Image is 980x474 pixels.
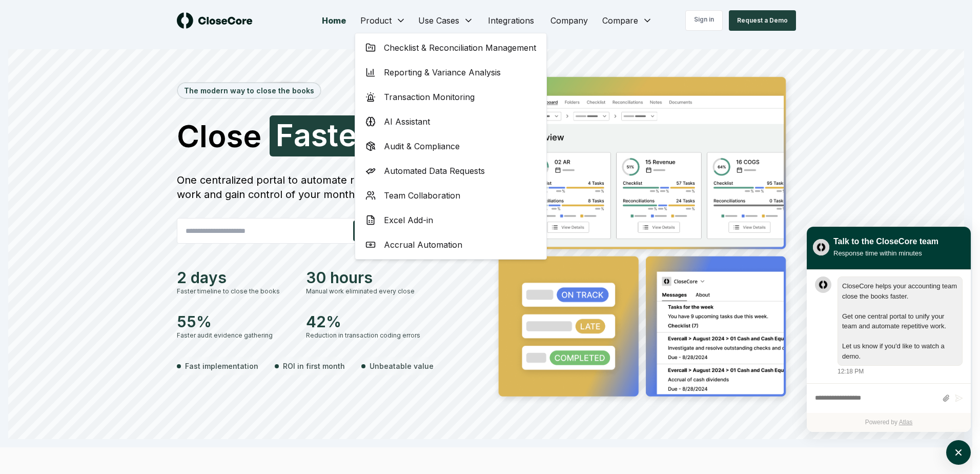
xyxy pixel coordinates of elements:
a: Accrual Automation [357,232,544,257]
div: atlas-message-bubble [838,276,963,366]
div: Powered by [807,413,971,432]
a: Atlas [899,419,913,426]
div: 12:18 PM [838,367,864,376]
div: atlas-composer [815,389,963,408]
a: Automated Data Requests [357,159,544,183]
span: Excel Add-in [384,214,433,226]
span: Checklist & Reconciliation Management [384,42,536,54]
div: atlas-message-author-avatar [815,276,831,293]
div: Response time within minutes [833,248,938,259]
div: atlas-message [815,276,963,376]
a: Excel Add-in [357,208,544,232]
div: atlas-ticket [807,270,971,432]
span: Reporting & Variance Analysis [384,66,501,78]
div: atlas-message-text [842,281,958,361]
div: Tuesday, August 26, 12:18 PM [838,276,963,376]
div: Talk to the CloseCore team [833,235,938,248]
a: Team Collaboration [357,183,544,208]
span: Automated Data Requests [384,165,485,177]
a: Reporting & Variance Analysis [357,60,544,85]
span: Accrual Automation [384,239,462,251]
span: AI Assistant [384,115,430,128]
a: Checklist & Reconciliation Management [357,35,544,60]
div: atlas-window [807,227,971,432]
span: Transaction Monitoring [384,91,475,103]
a: Audit & Compliance [357,134,544,159]
span: Team Collaboration [384,189,460,202]
a: Transaction Monitoring [357,85,544,109]
button: Attach files by clicking or dropping files here [942,394,950,403]
img: yblje5SQxOoZuw2TcITt_icon.png [813,239,829,255]
a: AI Assistant [357,109,544,134]
span: Audit & Compliance [384,140,460,152]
